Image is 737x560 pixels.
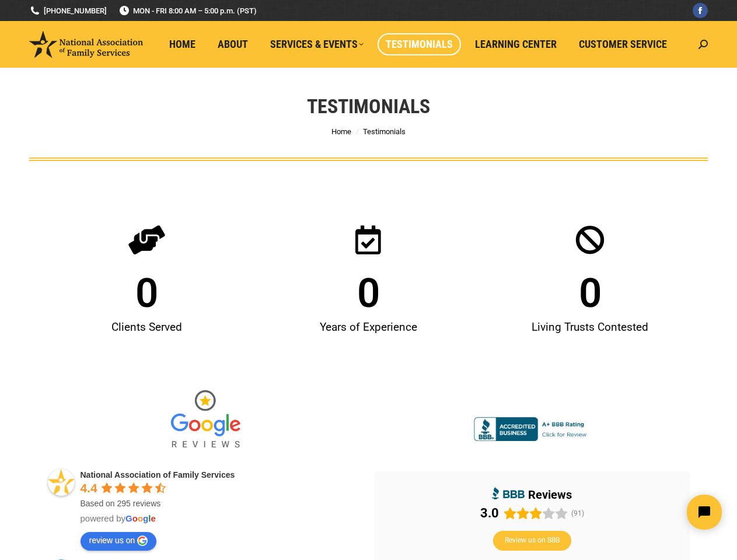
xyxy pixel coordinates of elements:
[169,38,195,51] span: Home
[209,33,256,55] a: About
[151,513,155,523] span: e
[81,513,363,524] div: powered by
[475,38,557,51] span: Learning Center
[118,5,257,16] span: MON - FRI 8:00 AM – 5:00 p.m. (PST)
[29,31,143,58] img: National Association of Family Services
[363,127,406,136] span: Testimonials
[480,505,568,521] div: Rating: 3.0 out of 5
[579,273,602,313] span: 0
[331,127,351,136] a: Home
[480,505,499,521] div: 3.0
[29,5,107,16] a: [PHONE_NUMBER]
[143,513,148,523] span: g
[378,33,461,55] a: Testimonials
[148,513,151,523] span: l
[125,513,132,523] span: G
[162,382,249,458] img: Google Reviews
[132,513,138,523] span: o
[270,38,364,51] span: Services & Events
[386,38,453,51] span: Testimonials
[42,313,252,341] div: Clients Served
[307,93,430,119] h1: Testimonials
[218,38,248,51] span: About
[357,273,380,313] span: 0
[81,532,157,551] a: review us on
[579,38,667,51] span: Customer Service
[493,531,571,551] button: Review us on BBB
[138,513,143,523] span: o
[693,3,708,18] a: Facebook page opens in new window
[531,485,732,540] iframe: Tidio Chat
[485,313,695,341] div: Living Trusts Contested
[81,470,235,480] a: National Association of Family Services
[263,313,473,341] div: Years of Experience
[505,536,560,545] span: Review us on BBB
[81,481,97,495] span: 4.4
[135,273,158,313] span: 0
[161,33,204,55] a: Home
[81,498,363,509] div: Based on 295 reviews
[528,487,572,502] div: reviews
[474,417,591,442] img: Accredited A+ with Better Business Bureau
[571,33,675,55] a: Customer Service
[467,33,565,55] a: Learning Center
